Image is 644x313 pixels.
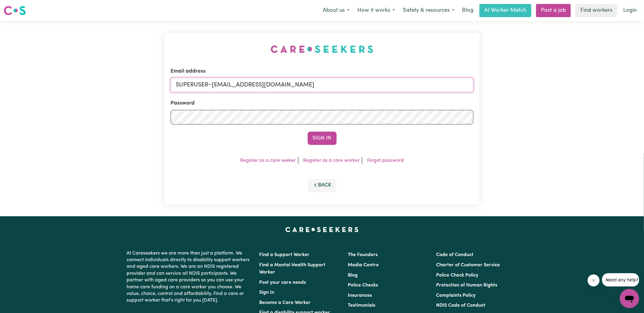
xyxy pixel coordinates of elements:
button: Safety & resources [399,4,458,17]
a: Police Check Policy [436,273,478,278]
a: Become a Care Worker [259,300,311,305]
a: The Founders [348,252,378,257]
label: Password [171,99,195,107]
a: Careseekers logo [4,4,26,17]
button: Sign In [308,132,337,145]
a: Register as a care seeker [240,158,296,163]
a: AI Worker Match [479,4,531,17]
button: How it works [353,4,399,17]
label: Email address [171,67,206,75]
a: Login [620,4,640,17]
input: Email address [171,78,473,92]
a: Find a Mental Health Support Worker [259,263,326,275]
a: Protection of Human Rights [436,283,497,288]
a: Complaints Policy [436,293,476,298]
button: About us [319,4,353,17]
button: Back [308,179,337,192]
a: Find workers [576,4,617,17]
a: Police Checks [348,283,378,288]
iframe: Button to launch messaging window [620,289,639,308]
a: Blog [458,4,477,17]
a: Forgot password [367,158,404,163]
a: Post a job [536,4,571,17]
a: Find a Support Worker [259,252,310,257]
a: NDIS Code of Conduct [436,303,485,308]
a: Charter of Customer Service [436,263,500,268]
a: Register as a care worker [303,158,360,163]
a: Media Centre [348,263,379,268]
a: Careseekers home page [285,227,359,232]
iframe: Close message [588,274,600,286]
a: Insurances [348,293,372,298]
a: Code of Conduct [436,252,473,257]
a: Testimonials [348,303,375,308]
p: At Careseekers we are more than just a platform. We connect individuals directly to disability su... [127,248,252,306]
a: Post your care needs [259,280,306,285]
img: Careseekers logo [4,5,26,16]
a: Sign In [259,290,275,295]
a: Blog [348,273,358,278]
iframe: Message from company [602,273,639,286]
